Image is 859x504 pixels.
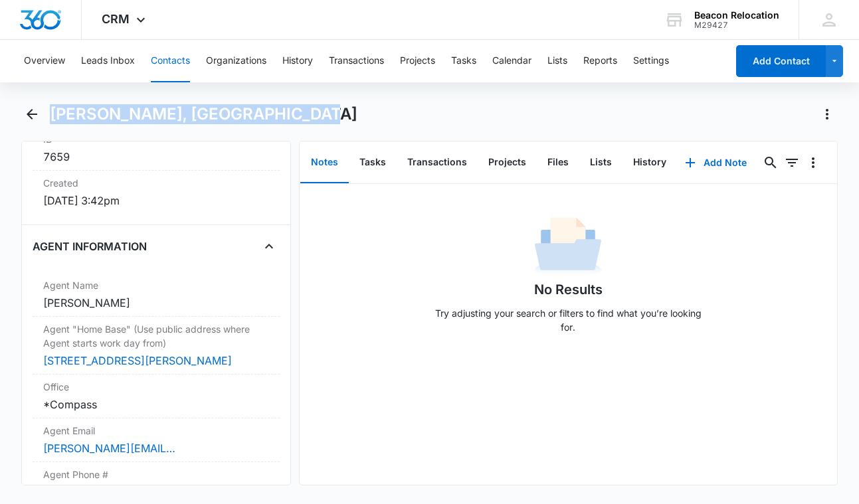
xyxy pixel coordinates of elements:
button: Projects [400,40,435,82]
button: Transactions [397,142,478,183]
button: Tasks [451,40,476,82]
label: Agent Phone # [43,467,268,481]
div: Agent "Home Base" (Use public address where Agent starts work day from)[STREET_ADDRESS][PERSON_NAME] [33,317,279,375]
dd: [DATE] 3:42pm [43,193,268,209]
button: Projects [478,142,537,183]
div: account id [694,21,779,30]
button: Settings [633,40,669,82]
label: Agent Name [43,278,268,292]
dt: Created [43,176,268,190]
img: No Data [535,213,601,280]
a: [PHONE_NUMBER] [43,484,139,500]
button: Overview [24,40,65,82]
button: Overflow Menu [803,152,824,173]
div: Office*Compass [33,375,279,418]
h1: No Results [534,280,603,299]
h1: [PERSON_NAME], [GEOGRAPHIC_DATA] [50,104,357,124]
label: Agent "Home Base" (Use public address where Agent starts work day from) [43,322,268,350]
button: Filters [781,152,803,173]
a: [STREET_ADDRESS][PERSON_NAME] [43,354,232,367]
button: Add Contact [736,45,826,77]
button: Calendar [492,40,531,82]
button: Close [258,236,280,257]
button: Lists [547,40,567,82]
button: Files [537,142,579,183]
h4: AGENT INFORMATION [33,238,147,254]
span: CRM [102,12,130,26]
button: Lists [579,142,622,183]
button: Contacts [151,40,190,82]
div: Agent Email[PERSON_NAME][EMAIL_ADDRESS][DOMAIN_NAME] [33,418,279,462]
button: Tasks [349,142,397,183]
div: account name [694,10,779,21]
button: Add Note [672,147,760,179]
label: Agent Email [43,424,268,438]
button: Organizations [206,40,266,82]
button: Back [21,104,42,125]
div: Agent Name[PERSON_NAME] [33,273,279,317]
div: *Compass [43,396,268,412]
div: ID7659 [33,127,279,171]
p: Try adjusting your search or filters to find what you’re looking for. [429,306,708,334]
button: Notes [300,142,349,183]
button: Transactions [329,40,384,82]
a: [PERSON_NAME][EMAIL_ADDRESS][DOMAIN_NAME] [43,440,176,456]
button: Actions [816,104,838,125]
button: Reports [583,40,617,82]
button: Leads Inbox [81,40,135,82]
button: History [622,142,677,183]
button: History [282,40,313,82]
div: [PERSON_NAME] [43,295,268,311]
button: Search... [760,152,781,173]
label: Office [43,380,268,394]
dd: 7659 [43,149,268,165]
div: Created[DATE] 3:42pm [33,171,279,214]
